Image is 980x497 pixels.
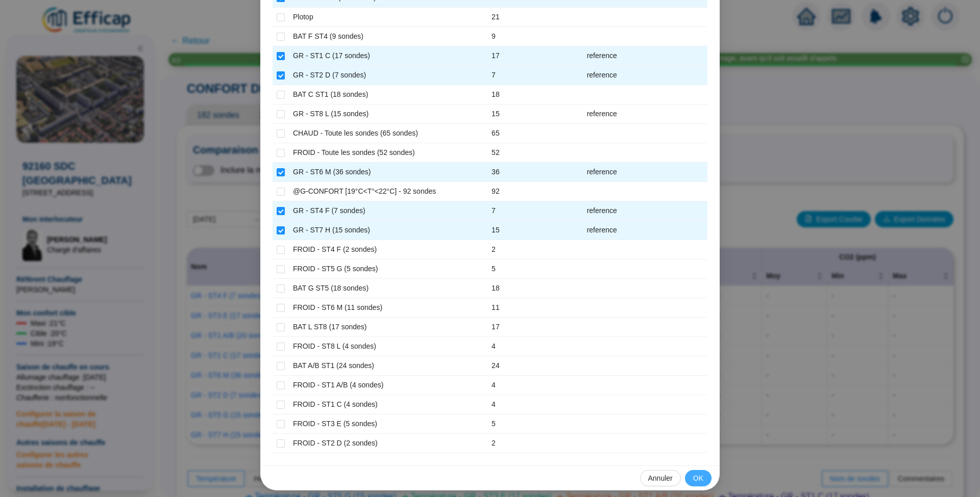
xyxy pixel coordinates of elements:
[487,8,583,27] td: 21
[583,163,637,182] td: reference
[289,143,487,163] td: FROID - Toute les sondes (52 sondes)
[487,395,583,414] td: 4
[289,8,487,27] td: Plotop
[289,85,487,104] td: BAT C ST1 (18 sondes)
[487,240,583,259] td: 2
[289,201,487,221] td: GR - ST4 F (7 sondes)
[487,318,583,337] td: 17
[685,470,712,486] button: OK
[583,221,637,240] td: reference
[693,473,703,484] span: OK
[487,221,583,240] td: 15
[289,356,487,376] td: BAT A/B ST1 (24 sondes)
[487,104,583,124] td: 15
[289,279,487,298] td: BAT G ST5 (18 sondes)
[289,240,487,259] td: FROID - ST4 F (2 sondes)
[487,337,583,356] td: 4
[640,470,681,486] button: Annuler
[289,66,487,85] td: GR - ST2 D (7 sondes)
[487,46,583,66] td: 17
[487,182,583,201] td: 92
[487,143,583,163] td: 52
[487,298,583,318] td: 11
[487,356,583,376] td: 24
[487,163,583,182] td: 36
[289,414,487,434] td: FROID - ST3 E (5 sondes)
[487,66,583,85] td: 7
[648,473,673,484] span: Annuler
[583,104,637,124] td: reference
[289,259,487,279] td: FROID - ST5 G (5 sondes)
[289,182,487,201] td: @G-CONFORT [19°C<T°<22°C] - 92 sondes
[487,85,583,104] td: 18
[583,46,637,66] td: reference
[583,201,637,221] td: reference
[487,27,583,46] td: 9
[487,414,583,434] td: 5
[289,395,487,414] td: FROID - ST1 C (4 sondes)
[487,279,583,298] td: 18
[289,337,487,356] td: FROID - ST8 L (4 sondes)
[289,318,487,337] td: BAT L ST8 (17 sondes)
[289,221,487,240] td: GR - ST7 H (15 sondes)
[289,434,487,453] td: FROID - ST2 D (2 sondes)
[289,163,487,182] td: GR - ST6 M (36 sondes)
[583,66,637,85] td: reference
[289,27,487,46] td: BAT F ST4 (9 sondes)
[487,376,583,395] td: 4
[487,434,583,453] td: 2
[487,259,583,279] td: 5
[289,46,487,66] td: GR - ST1 C (17 sondes)
[289,298,487,318] td: FROID - ST6 M (11 sondes)
[289,376,487,395] td: FROID - ST1 A/B (4 sondes)
[289,124,487,143] td: CHAUD - Toute les sondes (65 sondes)
[487,201,583,221] td: 7
[289,104,487,124] td: GR - ST8 L (15 sondes)
[487,124,583,143] td: 65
